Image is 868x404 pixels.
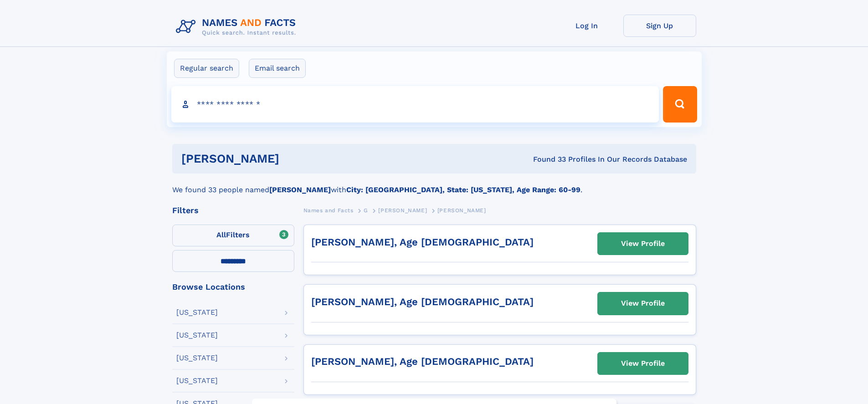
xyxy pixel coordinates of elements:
a: View Profile [598,233,688,255]
a: [PERSON_NAME] [378,205,427,216]
div: We found 33 people named with . [172,174,696,195]
a: [PERSON_NAME], Age [DEMOGRAPHIC_DATA] [311,236,534,248]
a: View Profile [598,353,688,374]
div: Browse Locations [172,283,294,291]
span: [PERSON_NAME] [378,207,427,214]
label: Regular search [174,59,239,78]
span: G [364,207,368,214]
button: Search Button [663,86,697,123]
a: Names and Facts [303,205,354,216]
a: G [364,205,368,216]
input: search input [171,86,659,123]
a: View Profile [598,292,688,314]
a: [PERSON_NAME], Age [DEMOGRAPHIC_DATA] [311,296,534,307]
b: [PERSON_NAME] [269,185,331,194]
div: [US_STATE] [176,354,218,362]
span: [PERSON_NAME] [437,207,486,214]
div: [US_STATE] [176,377,218,384]
div: View Profile [621,293,665,314]
div: [US_STATE] [176,309,218,316]
div: View Profile [621,353,665,374]
a: Log In [550,15,623,37]
div: Filters [172,206,294,215]
div: Found 33 Profiles In Our Records Database [406,154,687,164]
label: Email search [249,59,306,78]
label: Filters [172,225,294,246]
span: All [216,230,226,239]
h1: [PERSON_NAME] [181,153,406,164]
a: Sign Up [623,15,696,37]
div: [US_STATE] [176,332,218,339]
b: City: [GEOGRAPHIC_DATA], State: [US_STATE], Age Range: 60-99 [346,185,580,194]
a: [PERSON_NAME], Age [DEMOGRAPHIC_DATA] [311,356,534,367]
img: Logo Names and Facts [172,15,303,39]
div: View Profile [621,233,665,254]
